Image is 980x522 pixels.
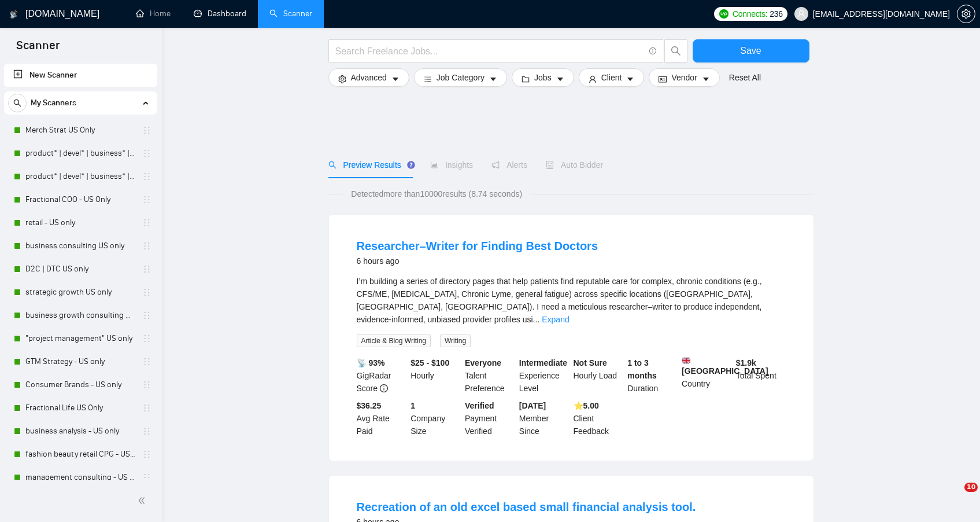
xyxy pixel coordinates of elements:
[357,277,762,324] span: I’m building a series of directory pages that help patients find reputable care for complex, chro...
[729,71,761,84] a: Reset All
[142,311,151,320] span: holder
[964,483,978,492] span: 10
[682,356,768,376] b: [GEOGRAPHIC_DATA]
[556,75,564,83] span: caret-down
[533,315,540,324] span: ...
[338,75,346,83] span: setting
[142,241,151,251] span: holder
[142,149,151,158] span: holder
[25,258,135,281] a: D2C | DTC US only
[740,43,761,58] span: Save
[25,327,135,350] a: "project management" US only
[491,161,500,169] span: notification
[25,443,135,466] a: fashion beauty retail CPG - US only
[579,68,645,87] button: userClientcaret-down
[25,142,135,165] a: product* | devel* | business* | strategy* | retail* - [DEMOGRAPHIC_DATA] ONLY EXPERT
[25,234,135,258] a: business consulting US only
[408,356,463,395] div: Hourly
[10,5,18,24] img: logo
[519,401,546,410] b: [DATE]
[357,275,786,326] div: I’m building a series of directory pages that help patients find reputable care for complex, chro...
[546,161,554,169] span: robot
[25,396,135,420] a: Fractional Life US Only
[465,401,494,410] b: Verified
[328,161,336,169] span: search
[408,399,463,438] div: Company Size
[142,403,151,413] span: holder
[411,358,449,367] b: $25 - $100
[574,358,607,367] b: Not Sure
[430,161,438,169] span: area-chart
[9,99,26,107] span: search
[957,9,975,19] span: setting
[142,334,151,343] span: holder
[357,334,431,347] span: Article & Blog Writing
[357,401,382,410] b: $36.25
[414,68,507,87] button: barsJob Categorycaret-down
[491,160,527,170] span: Alerts
[13,64,148,87] a: New Scanner
[517,356,571,395] div: Experience Level
[25,281,135,304] a: strategic growth US only
[665,46,687,56] span: search
[957,9,975,19] a: setting
[25,188,135,211] a: Fractional COO - US Only
[522,75,530,83] span: folder
[519,358,567,367] b: Intermediate
[357,240,598,252] a: Researcher–Writer for Finding Best Doctors
[328,68,409,87] button: settingAdvancedcaret-down
[437,71,485,84] span: Job Category
[941,483,968,510] iframe: Intercom live chat
[957,5,975,23] button: setting
[391,75,400,83] span: caret-down
[627,358,657,380] b: 1 to 3 months
[679,356,734,395] div: Country
[571,399,626,438] div: Client Feedback
[489,75,497,83] span: caret-down
[736,358,756,367] b: $ 1.9k
[542,315,569,324] a: Expand
[682,356,690,365] img: 🇬🇧
[380,384,388,392] span: info-circle
[142,218,151,227] span: holder
[142,264,151,274] span: holder
[25,466,135,489] a: management consulting - US only
[25,420,135,443] a: business analysis - US only
[142,126,151,135] span: holder
[664,39,687,63] button: search
[733,8,767,20] span: Connects:
[354,399,409,438] div: Avg Rate Paid
[659,75,667,83] span: idcard
[430,160,473,170] span: Insights
[770,8,782,20] span: 236
[589,75,597,83] span: user
[601,71,622,84] span: Client
[25,211,135,234] a: retail - US only
[25,119,135,142] a: Merch Strat US Only
[512,68,574,87] button: folderJobscaret-down
[625,356,679,395] div: Duration
[328,160,412,170] span: Preview Results
[7,37,69,61] span: Scanner
[31,91,76,115] span: My Scanners
[534,71,552,84] span: Jobs
[719,9,728,19] img: upwork-logo.png
[797,10,805,18] span: user
[546,160,603,170] span: Auto Bidder
[574,401,599,410] b: ⭐️ 5.00
[8,94,27,112] button: search
[626,75,634,83] span: caret-down
[440,334,471,347] span: Writing
[343,188,530,200] span: Detected more than 10000 results (8.74 seconds)
[357,358,385,367] b: 📡 93%
[4,64,157,87] li: New Scanner
[25,304,135,327] a: business growth consulting US only
[357,501,696,513] a: Recreation of an old excel based small financial analysis tool.
[406,160,416,170] div: Tooltip anchor
[463,399,517,438] div: Payment Verified
[142,195,151,204] span: holder
[411,401,415,410] b: 1
[194,9,246,19] a: dashboardDashboard
[138,495,149,506] span: double-left
[734,356,788,395] div: Total Spent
